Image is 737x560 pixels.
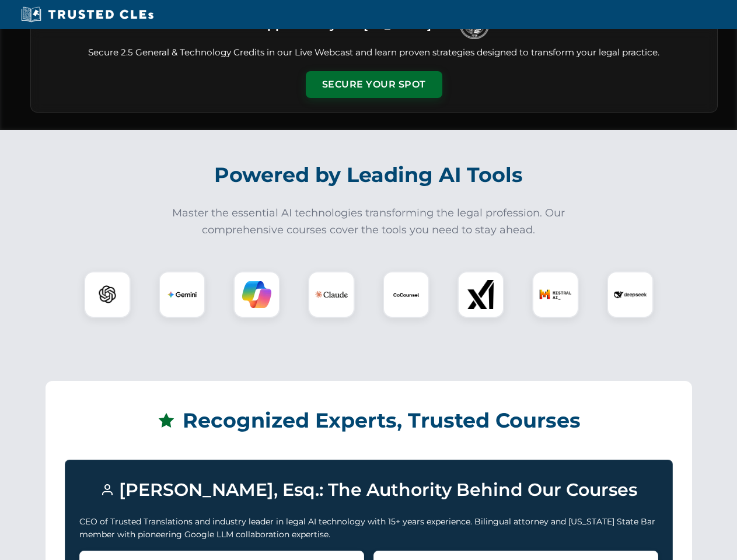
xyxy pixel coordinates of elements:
[233,271,280,318] div: Copilot
[308,271,355,318] div: Claude
[159,271,205,318] div: Gemini
[79,474,658,506] h3: [PERSON_NAME], Esq.: The Authority Behind Our Courses
[46,155,692,195] h2: Powered by Leading AI Tools
[165,205,573,239] p: Master the essential AI technologies transforming the legal profession. Our comprehensive courses...
[614,278,647,311] img: DeepSeek Logo
[457,271,504,318] div: xAI
[84,271,131,318] div: ChatGPT
[79,515,658,541] p: CEO of Trusted Translations and industry leader in legal AI technology with 15+ years experience....
[242,280,271,309] img: Copilot Logo
[383,271,429,318] div: CoCounsel
[65,400,673,441] h2: Recognized Experts, Trusted Courses
[45,46,703,60] p: Secure 2.5 General & Technology Credits in our Live Webcast and learn proven strategies designed ...
[539,278,572,311] img: Mistral AI Logo
[607,271,654,318] div: DeepSeek
[392,280,421,309] img: CoCounsel Logo
[306,71,442,98] button: Secure Your Spot
[90,278,124,311] img: ChatGPT Logo
[18,6,157,23] img: Trusted CLEs
[466,280,495,309] img: xAI Logo
[315,278,348,311] img: Claude Logo
[532,271,579,318] div: Mistral AI
[167,280,197,309] img: Gemini Logo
